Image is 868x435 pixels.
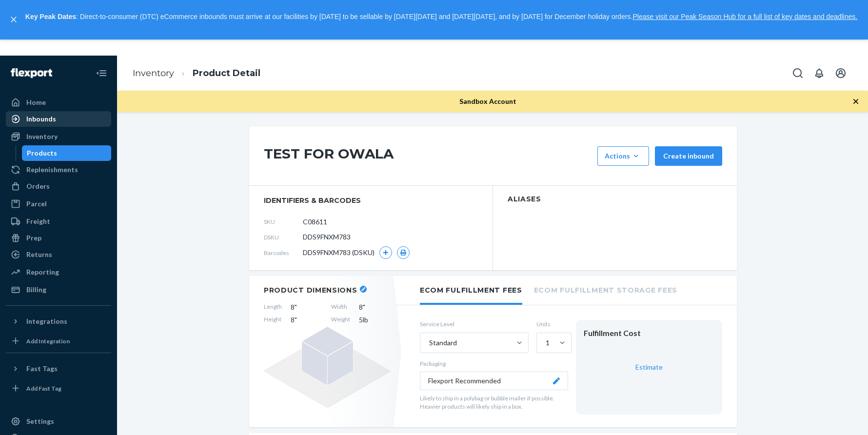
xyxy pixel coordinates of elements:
label: Units [536,320,568,328]
img: Flexport logo [11,68,52,78]
label: Service Level [420,320,529,328]
a: Inventory [6,129,111,144]
button: Open account menu [831,63,850,83]
div: Prep [26,233,41,243]
li: Ecom Fulfillment Fees [420,276,522,305]
a: Product Detail [193,68,260,79]
a: Products [22,145,112,161]
span: Height [264,315,282,325]
h2: Aliases [508,196,722,203]
button: close, [9,15,19,24]
span: Length [264,302,282,312]
button: Create inbound [655,146,722,166]
h1: TEST FOR OWALA [264,146,592,166]
div: Returns [26,250,52,259]
a: Orders [6,178,111,194]
button: Open notifications [809,63,829,83]
div: Fulfillment Cost [584,328,714,339]
div: Orders [26,181,50,191]
button: Actions [597,146,649,166]
li: Ecom Fulfillment Storage Fees [534,276,677,303]
a: Please visit our Peak Season Hub for a full list of key dates and deadlines. [632,13,857,20]
span: Chat [23,7,43,16]
div: Inventory [26,132,58,141]
a: Inbounds [6,111,111,127]
p: : Direct-to-consumer (DTC) eCommerce inbounds must arrive at our facilities by [DATE] to be sella... [23,9,859,25]
div: Settings [26,416,54,426]
div: Integrations [26,316,67,326]
div: 1 [546,338,550,348]
input: Standard [428,338,429,348]
div: Reporting [26,267,59,277]
span: " [363,303,365,311]
a: Settings [6,414,111,429]
button: Integrations [6,314,111,329]
div: Billing [26,285,46,295]
input: 1 [545,338,546,348]
h2: Product Dimensions [264,286,357,295]
span: Barcodes [264,249,303,257]
p: Packaging [420,359,568,368]
div: Replenishments [26,165,78,175]
span: identifiers & barcodes [264,196,478,205]
a: Prep [6,230,111,246]
a: Returns [6,247,111,262]
button: Open Search Box [788,63,808,83]
div: Actions [605,151,642,161]
a: Parcel [6,196,111,212]
button: Close Navigation [92,63,111,83]
span: 5 lb [359,315,391,325]
div: Add Integration [26,337,70,345]
span: DDS9FNXM783 [303,232,351,242]
span: 8 [359,302,391,312]
span: DSKU [264,233,303,241]
a: Inventory [133,68,174,79]
div: Add Fast Tag [26,384,61,393]
strong: Key Peak Dates [25,13,76,20]
ol: breadcrumbs [125,59,268,88]
a: Reporting [6,264,111,280]
p: Likely to ship in a polybag or bubble mailer if possible. Heavier products will likely ship in a ... [420,394,568,411]
button: Fast Tags [6,361,111,376]
div: Standard [429,338,457,348]
span: Sandbox Account [459,97,516,105]
span: DDS9FNXM783 (DSKU) [303,248,375,257]
div: Products [27,148,57,158]
div: Freight [26,217,50,226]
div: Home [26,98,46,107]
a: Estimate [635,363,663,371]
span: SKU [264,217,303,226]
a: Freight [6,214,111,229]
a: Billing [6,282,111,297]
a: Add Fast Tag [6,380,111,396]
span: " [295,316,297,324]
span: 8 [291,302,322,312]
a: Add Integration [6,333,111,349]
a: Replenishments [6,162,111,178]
div: Inbounds [26,114,56,124]
span: " [295,303,297,311]
span: 8 [291,315,322,325]
div: Fast Tags [26,364,58,374]
span: Weight [331,315,350,325]
div: Parcel [26,199,47,209]
a: Home [6,95,111,110]
button: Flexport Recommended [420,372,568,390]
span: Width [331,302,350,312]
